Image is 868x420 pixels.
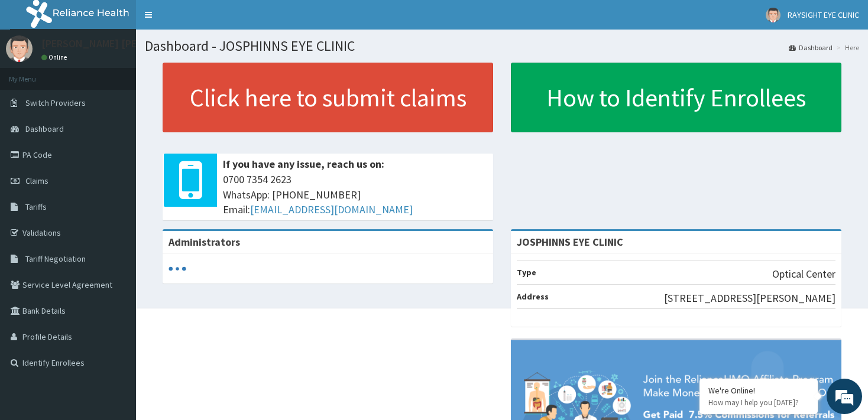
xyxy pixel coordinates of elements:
strong: JOSPHINNS EYE CLINIC [517,235,623,249]
span: Tariff Negotiation [25,253,86,264]
a: Online [41,53,70,61]
span: Claims [25,175,48,186]
div: We're Online! [708,385,809,396]
b: If you have any issue, reach us on: [223,157,384,171]
a: Click here to submit claims [163,63,493,132]
li: Here [834,43,859,53]
a: [EMAIL_ADDRESS][DOMAIN_NAME] [250,203,413,216]
svg: audio-loading [169,260,186,278]
p: [STREET_ADDRESS][PERSON_NAME] [664,291,835,306]
span: 0700 7354 2623 WhatsApp: [PHONE_NUMBER] Email: [223,172,487,217]
a: How to Identify Enrollees [511,63,841,132]
span: Tariffs [25,201,47,212]
a: Dashboard [789,43,833,53]
b: Address [517,291,549,302]
img: User Image [6,35,33,62]
span: Dashboard [25,123,64,134]
h1: Dashboard - JOSPHINNS EYE CLINIC [145,38,859,54]
span: RAYSIGHT EYE CLINIC [788,9,859,20]
p: How may I help you today? [708,398,809,408]
p: Optical Center [772,266,835,282]
p: [PERSON_NAME] [PERSON_NAME] [41,38,199,49]
b: Administrators [169,235,240,249]
b: Type [517,267,536,278]
span: Switch Providers [25,97,86,108]
img: User Image [766,8,780,22]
